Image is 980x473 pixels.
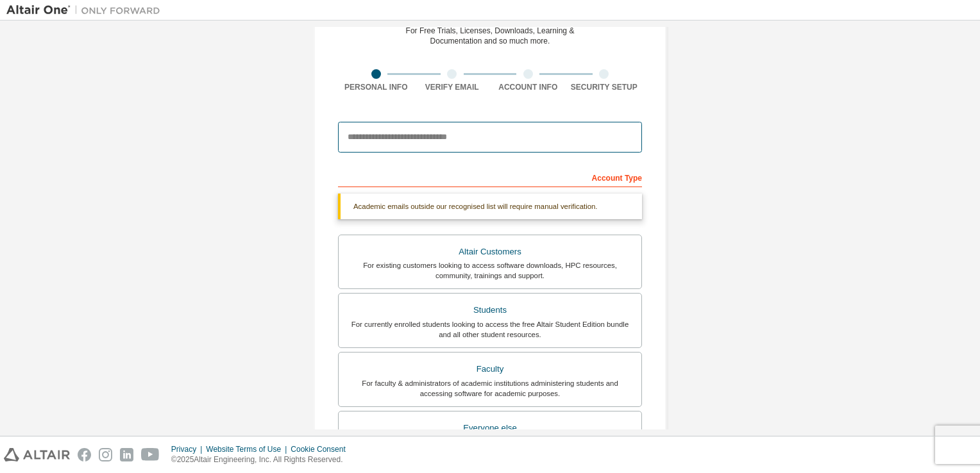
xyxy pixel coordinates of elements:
[346,301,634,319] div: Students
[4,448,70,461] img: altair_logo.svg
[346,319,634,340] div: For currently enrolled students looking to access the free Altair Student Edition bundle and all ...
[338,82,414,92] div: Personal Info
[346,378,634,399] div: For faculty & administrators of academic institutions administering students and accessing softwa...
[406,26,575,46] div: For Free Trials, Licenses, Downloads, Learning & Documentation and so much more.
[99,448,112,461] img: instagram.svg
[346,243,634,261] div: Altair Customers
[78,448,91,461] img: facebook.svg
[141,448,160,461] img: youtube.svg
[171,444,206,454] div: Privacy
[346,360,634,378] div: Faculty
[206,444,291,454] div: Website Terms of Use
[346,419,634,437] div: Everyone else
[346,260,634,281] div: For existing customers looking to access software downloads, HPC resources, community, trainings ...
[414,82,491,92] div: Verify Email
[566,82,643,92] div: Security Setup
[120,448,133,461] img: linkedin.svg
[490,82,566,92] div: Account Info
[6,4,167,17] img: Altair One
[171,454,353,465] p: © 2025 Altair Engineering, Inc. All Rights Reserved.
[338,167,642,187] div: Account Type
[338,194,642,219] div: Academic emails outside our recognised list will require manual verification.
[291,444,353,454] div: Cookie Consent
